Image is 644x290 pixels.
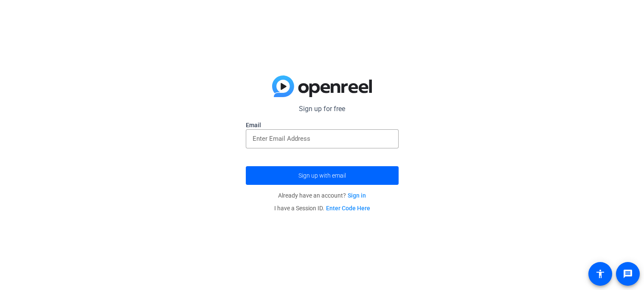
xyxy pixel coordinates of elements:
p: Sign up for free [246,104,399,114]
span: I have a Session ID. [274,205,370,212]
img: blue-gradient.svg [272,75,372,98]
button: Sign up with email [246,166,399,185]
mat-icon: message [623,269,633,279]
a: Sign in [348,192,366,199]
mat-icon: accessibility [595,269,605,279]
input: Enter Email Address [253,134,392,144]
a: Enter Code Here [326,205,370,212]
span: Already have an account? [278,192,366,199]
label: Email [246,121,399,129]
